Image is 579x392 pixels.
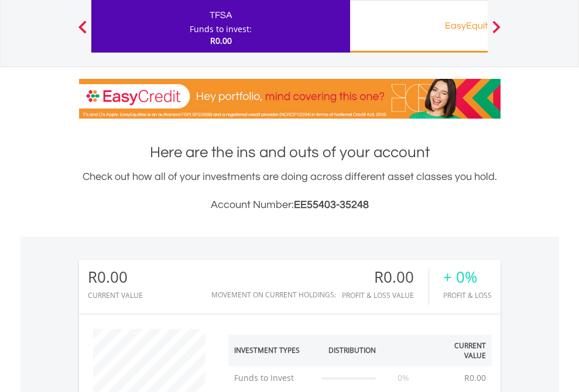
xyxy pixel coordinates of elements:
div: Profit & Loss Value [342,292,429,299]
h1: Here are the ins and outs of your account [79,142,501,163]
div: Funds to invest: [190,23,252,35]
td: R0.00 [458,366,492,390]
div: Distribution [328,345,376,355]
div: TFSA [98,7,343,23]
div: Movement on Current Holdings: [211,291,336,299]
span: R0.00 [210,35,232,46]
th: Current Value [426,335,492,366]
div: R0.00 [342,269,429,286]
h3: Account Number: [79,197,501,213]
img: EasyCredit Promotion Banner [79,79,501,119]
span: EE55403-35248 [294,199,369,210]
div: CURRENT VALUE [88,292,143,299]
div: R0.00 [88,269,143,286]
div: Profit & Loss [443,292,492,299]
td: 0% [382,366,426,390]
button: Previous [71,26,94,38]
td: Funds to Invest [228,366,316,390]
div: + 0% [443,269,492,286]
div: Check out how all of your investments are doing across different asset classes you hold. [79,169,501,213]
th: Investment Types [228,335,316,366]
button: Next [485,26,508,38]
